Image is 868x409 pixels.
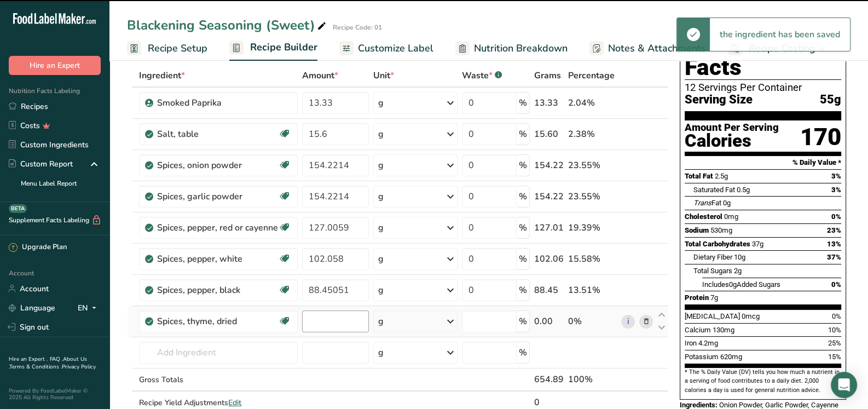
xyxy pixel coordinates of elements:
[157,96,291,110] div: Smoked Paprika
[680,401,717,409] span: Ingredients:
[685,312,740,320] span: [MEDICAL_DATA]
[827,240,841,248] span: 13%
[9,242,67,253] div: Upgrade Plan
[568,373,617,386] div: 100%
[827,226,841,234] span: 23%
[568,190,617,203] div: 23.55%
[127,15,328,35] div: Blackening Seasoning (Sweet)
[378,252,384,266] div: g
[685,339,697,347] span: Iron
[378,284,384,297] div: g
[157,190,278,203] div: Spices, garlic powder
[157,315,278,328] div: Spices, thyme, dried
[621,315,635,329] a: i
[685,368,841,395] section: * The % Daily Value (DV) tells you how much a nutrient in a serving of food contributes to a dail...
[831,186,841,194] span: 3%
[9,355,48,363] a: Hire an Expert .
[378,159,384,172] div: g
[828,339,841,347] span: 25%
[831,172,841,180] span: 3%
[831,372,857,398] div: Open Intercom Messenger
[78,301,101,314] div: EN
[9,355,87,371] a: About Us .
[832,312,841,320] span: 0%
[474,41,568,56] span: Nutrition Breakdown
[139,374,298,385] div: Gross Totals
[127,36,207,61] a: Recipe Setup
[250,40,317,55] span: Recipe Builder
[710,18,850,51] div: the ingredient has been saved
[373,69,394,82] span: Unit
[685,353,719,361] span: Potassium
[685,240,750,248] span: Total Carbohydrates
[589,36,706,61] a: Notes & Attachments
[685,30,841,80] h1: Nutrition Facts
[157,221,278,234] div: Spices, pepper, red or cayenne
[685,212,722,221] span: Cholesterol
[685,82,841,93] div: 12 Servings Per Container
[737,186,750,194] span: 0.5g
[378,346,384,359] div: g
[9,388,101,401] div: Powered By FoodLabelMaker © 2025 All Rights Reserved
[462,69,502,82] div: Waste
[568,252,617,266] div: 15.58%
[568,315,617,328] div: 0%
[157,159,278,172] div: Spices, onion powder
[685,226,709,234] span: Sodium
[157,284,278,297] div: Spices, pepper, black
[228,398,241,408] span: Edit
[685,293,709,302] span: Protein
[831,212,841,221] span: 0%
[9,298,55,318] a: Language
[358,41,433,56] span: Customize Label
[568,69,615,82] span: Percentage
[685,326,711,334] span: Calcium
[534,159,564,172] div: 154.22
[608,41,706,56] span: Notes & Attachments
[715,172,728,180] span: 2.5g
[157,128,278,141] div: Salt, table
[139,342,298,364] input: Add Ingredient
[534,373,564,386] div: 654.89
[752,240,763,248] span: 37g
[724,212,738,221] span: 0mg
[568,221,617,234] div: 19.39%
[378,96,384,110] div: g
[831,280,841,289] span: 0%
[62,363,96,371] a: Privacy Policy
[713,326,734,334] span: 130mg
[827,253,841,261] span: 37%
[229,35,317,61] a: Recipe Builder
[339,36,433,61] a: Customize Label
[685,172,713,180] span: Total Fat
[568,284,617,297] div: 13.51%
[9,56,101,75] button: Hire an Expert
[693,199,711,207] i: Trans
[534,284,564,297] div: 88.45
[723,199,731,207] span: 0g
[693,253,732,261] span: Dietary Fiber
[693,267,732,275] span: Total Sugars
[378,221,384,234] div: g
[734,267,742,275] span: 2g
[534,221,564,234] div: 127.01
[693,186,735,194] span: Saturated Fat
[800,123,841,152] div: 170
[534,69,561,82] span: Grams
[568,128,617,141] div: 2.38%
[9,204,27,213] div: BETA
[685,156,841,169] section: % Daily Value *
[698,339,718,347] span: 4.2mg
[534,396,564,409] div: 0
[828,326,841,334] span: 10%
[139,69,185,82] span: Ingredient
[702,280,780,289] span: Includes Added Sugars
[333,22,382,32] div: Recipe Code: 01
[568,96,617,110] div: 2.04%
[568,159,617,172] div: 23.55%
[534,190,564,203] div: 154.22
[720,353,742,361] span: 620mg
[534,128,564,141] div: 15.60
[534,315,564,328] div: 0.00
[378,128,384,141] div: g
